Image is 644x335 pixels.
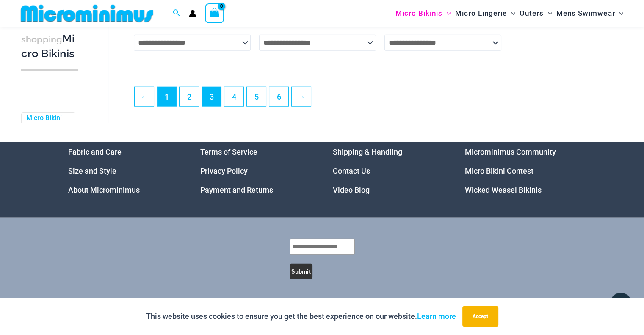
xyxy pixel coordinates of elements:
h3: Micro Bikinis [21,32,78,61]
a: Video Blog [333,185,370,194]
aside: Footer Widget 4 [465,142,576,199]
a: Wicked Weasel Bikinis [465,185,542,194]
aside: Footer Widget 3 [333,142,444,199]
span: Menu Toggle [442,3,451,24]
a: About Microminimus [68,185,140,194]
span: Menu Toggle [507,3,515,24]
a: Account icon link [189,10,196,17]
a: ← [135,87,154,106]
span: Menu Toggle [544,3,552,24]
a: OutersMenu ToggleMenu Toggle [517,3,554,24]
img: MM SHOP LOGO FLAT [17,4,157,23]
a: Page 2 [180,87,199,106]
p: This website uses cookies to ensure you get the best experience on our website. [146,310,456,323]
nav: Product Pagination [134,87,627,111]
a: Privacy Policy [200,166,248,175]
a: → [292,87,311,106]
a: Page 5 [247,87,266,106]
a: Contact Us [333,166,370,175]
nav: Menu [333,142,444,199]
a: Micro LingerieMenu ToggleMenu Toggle [453,3,517,24]
a: View Shopping Cart, empty [205,3,224,23]
a: Size and Style [68,166,116,175]
span: Outers [520,3,544,24]
nav: Site Navigation [392,1,627,25]
a: Fabric and Care [68,147,122,156]
a: Page 6 [269,87,288,106]
a: Payment and Returns [200,185,273,194]
aside: Footer Widget 2 [200,142,312,199]
a: Shipping & Handling [333,147,402,156]
button: Submit [290,264,312,279]
a: Micro Bikini Tops [26,114,69,132]
button: Accept [462,306,498,327]
a: Terms of Service [200,147,257,156]
a: Micro BikinisMenu ToggleMenu Toggle [393,3,453,24]
a: Mens SwimwearMenu ToggleMenu Toggle [554,3,625,24]
span: Mens Swimwear [556,3,615,24]
span: shopping [21,34,62,44]
span: Micro Bikinis [395,3,442,24]
a: Page 4 [224,87,243,106]
span: Menu Toggle [615,3,623,24]
a: Page 1 [157,87,176,106]
nav: Menu [465,142,576,199]
a: Learn more [417,312,456,321]
a: Microminimus Community [465,147,556,156]
a: Micro Bikini Contest [465,166,533,175]
span: Micro Lingerie [455,3,507,24]
a: Search icon link [173,8,180,19]
span: Page 3 [202,87,221,106]
nav: Menu [68,142,180,199]
aside: Footer Widget 1 [68,142,180,199]
nav: Menu [200,142,312,199]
